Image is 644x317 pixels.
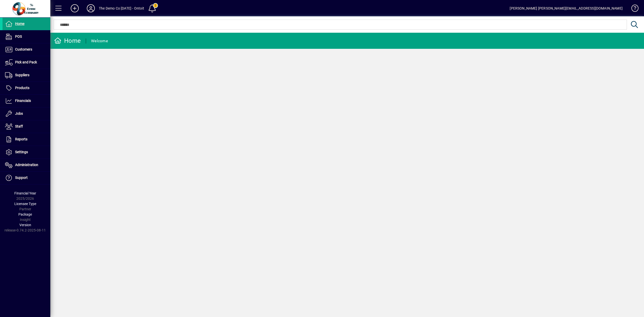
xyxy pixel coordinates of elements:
[83,4,99,13] button: Profile
[15,22,24,26] span: Home
[67,4,83,13] button: Add
[3,56,50,69] a: Pick and Pack
[99,4,144,12] div: The Demo Co [DATE] - Ontoit
[15,86,29,90] span: Products
[15,47,32,51] span: Customers
[15,137,27,141] span: Reports
[15,73,29,77] span: Suppliers
[91,37,108,45] div: Welcome
[18,212,32,216] span: Package
[19,223,31,227] span: Version
[15,176,28,180] span: Support
[510,4,623,12] div: [PERSON_NAME] [PERSON_NAME][EMAIL_ADDRESS][DOMAIN_NAME]
[15,150,28,154] span: Settings
[3,146,50,158] a: Settings
[3,172,50,184] a: Support
[3,82,50,94] a: Products
[15,60,37,64] span: Pick and Pack
[15,111,23,115] span: Jobs
[3,107,50,120] a: Jobs
[3,95,50,107] a: Financials
[15,163,38,167] span: Administration
[14,191,36,195] span: Financial Year
[3,133,50,146] a: Reports
[54,37,81,45] div: Home
[15,99,31,103] span: Financials
[628,1,638,17] a: Knowledge Base
[15,124,23,128] span: Staff
[15,34,22,38] span: POS
[3,43,50,56] a: Customers
[3,30,50,43] a: POS
[3,120,50,133] a: Staff
[3,69,50,82] a: Suppliers
[14,202,36,206] span: Licensee Type
[3,159,50,171] a: Administration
